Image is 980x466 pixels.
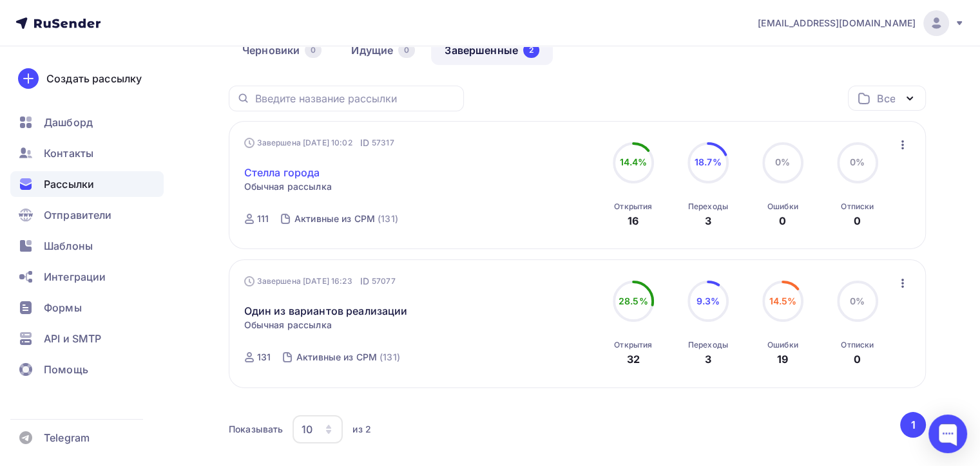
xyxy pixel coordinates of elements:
[614,201,652,212] div: Открытия
[292,415,343,444] button: 10
[244,303,408,319] a: Один из вариантов реализации
[338,35,428,65] a: Идущие0
[257,212,269,225] div: 111
[372,136,394,149] span: 57317
[431,35,553,65] a: Завершенные2
[848,86,926,111] button: Все
[44,115,93,130] span: Дашборд
[378,212,398,225] div: (131)
[296,351,377,364] div: Активные из СРМ
[877,91,895,106] div: Все
[758,17,916,30] span: [EMAIL_ADDRESS][DOMAIN_NAME]
[619,156,647,167] span: 14.4%
[360,275,369,288] span: ID
[767,201,798,212] div: Ошибки
[257,351,271,364] div: 131
[244,136,394,149] div: Завершена [DATE] 10:02
[44,300,82,315] span: Формы
[302,422,312,437] div: 10
[255,91,456,106] input: Введите название рассылки
[244,165,320,180] a: Стелла города
[619,295,648,306] span: 28.5%
[305,42,322,58] div: 0
[44,176,94,192] span: Рассылки
[705,213,711,228] div: 3
[229,423,283,436] div: Показывать
[372,275,396,288] span: 57077
[777,351,788,367] div: 19
[767,340,798,350] div: Ошибки
[44,145,93,161] span: Контакты
[779,213,786,228] div: 0
[10,140,164,166] a: Контакты
[244,275,396,288] div: Завершена [DATE] 16:23
[854,351,861,367] div: 0
[775,156,790,167] span: 0%
[628,213,639,228] div: 16
[696,295,720,306] span: 9.3%
[705,351,711,367] div: 3
[841,201,874,212] div: Отписки
[841,340,874,350] div: Отписки
[10,233,164,259] a: Шаблоны
[10,171,164,197] a: Рассылки
[695,156,722,167] span: 18.7%
[294,212,375,225] div: Активные из СРМ
[10,295,164,321] a: Формы
[398,42,415,58] div: 0
[627,351,640,367] div: 32
[850,156,865,167] span: 0%
[44,207,112,223] span: Отправители
[10,109,164,135] a: Дашборд
[758,10,965,36] a: [EMAIL_ADDRESS][DOMAIN_NAME]
[244,319,332,331] span: Обычная рассылка
[769,295,796,306] span: 14.5%
[293,209,399,229] a: Активные из СРМ (131)
[244,180,332,193] span: Обычная рассылка
[854,213,861,228] div: 0
[688,201,728,212] div: Переходы
[614,340,652,350] div: Открытия
[352,423,371,436] div: из 2
[295,347,401,368] a: Активные из СРМ (131)
[360,136,369,149] span: ID
[44,269,106,284] span: Интеграции
[850,295,865,306] span: 0%
[688,340,728,350] div: Переходы
[380,351,400,364] div: (131)
[898,412,927,438] ul: Pagination
[523,42,539,58] div: 2
[229,35,335,65] a: Черновики0
[900,412,926,438] button: Go to page 1
[44,430,90,445] span: Telegram
[10,202,164,228] a: Отправители
[44,362,88,377] span: Помощь
[44,331,101,346] span: API и SMTP
[44,238,93,254] span: Шаблоны
[46,71,142,86] div: Создать рассылку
